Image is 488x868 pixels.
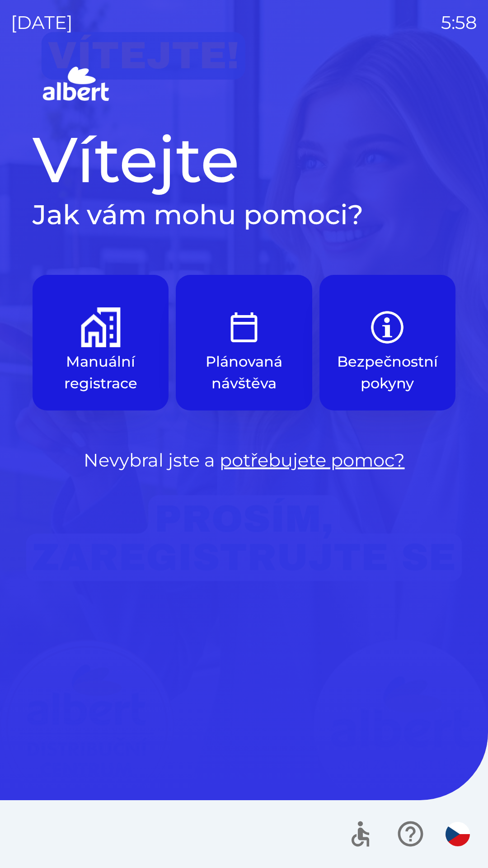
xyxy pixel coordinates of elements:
[81,307,121,347] img: d73f94ca-8ab6-4a86-aa04-b3561b69ae4e.png
[33,121,455,198] h1: Vítejte
[220,449,405,471] a: potřebujete pomoc?
[54,351,147,394] p: Manuální registrace
[33,275,169,410] button: Manuální registrace
[337,351,438,394] p: Bezpečnostní pokyny
[11,9,73,36] p: [DATE]
[367,307,407,347] img: b85e123a-dd5f-4e82-bd26-90b222bbbbcf.png
[176,275,312,410] button: Plánovaná návštěva
[224,307,264,347] img: e9efe3d3-6003-445a-8475-3fd9a2e5368f.png
[446,822,470,846] img: cs flag
[33,447,455,474] p: Nevybral jste a
[33,198,455,231] h2: Jak vám mohu pomoci?
[441,9,477,36] p: 5:58
[197,351,290,394] p: Plánovaná návštěva
[319,275,455,410] button: Bezpečnostní pokyny
[33,63,455,107] img: Logo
